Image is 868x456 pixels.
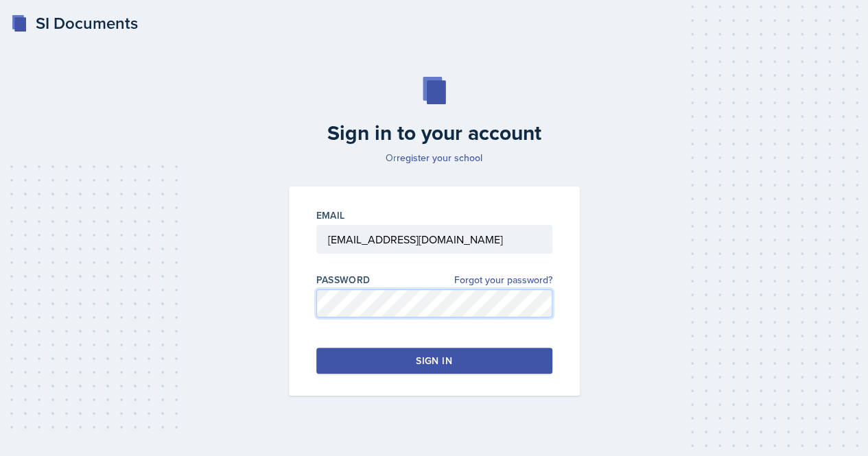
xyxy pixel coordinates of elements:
[11,11,138,36] a: SI Documents
[316,208,345,222] label: Email
[316,348,552,374] button: Sign in
[454,273,552,287] a: Forgot your password?
[281,121,588,145] h2: Sign in to your account
[316,273,371,287] label: Password
[416,354,451,368] div: Sign in
[281,151,588,165] p: Or
[316,225,552,254] input: Email
[397,151,482,165] a: register your school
